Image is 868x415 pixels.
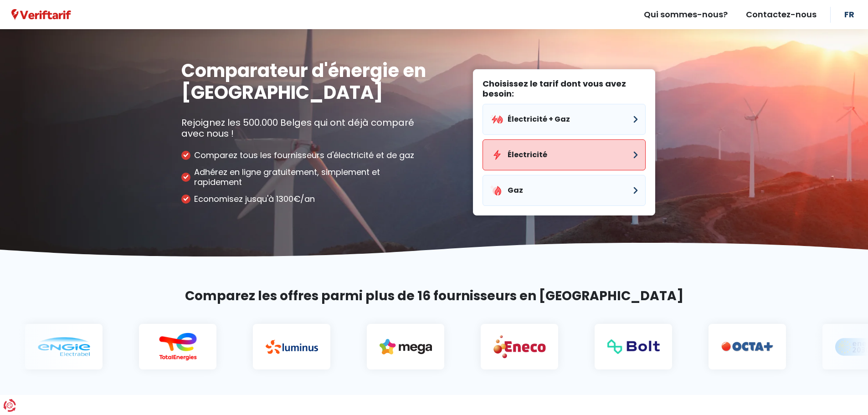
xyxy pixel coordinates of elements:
[181,117,427,139] p: Rejoignez les 500.000 Belges qui ont déjà comparé avec nous !
[380,339,432,354] img: Mega
[11,9,71,20] a: Veriftarif
[721,342,774,352] img: Octa +
[181,194,427,204] li: Economisez jusqu'à 1300€/an
[181,287,687,306] h2: Comparez les offres parmi plus de 16 fournisseurs en [GEOGRAPHIC_DATA]
[181,60,427,103] h1: Comparateur d'énergie en [GEOGRAPHIC_DATA]
[152,333,204,361] img: Total Energies
[266,340,318,354] img: Luminus
[483,139,646,170] button: Électricité
[181,150,427,160] li: Comparez tous les fournisseurs d'électricité et de gaz
[483,79,646,98] label: Choisissez le tarif dont vous avez besoin:
[493,334,546,359] img: Eneco
[181,167,427,187] li: Adhérez en ligne gratuitement, simplement et rapidement
[11,9,71,20] img: Veriftarif logo
[607,339,660,354] img: Bolt
[483,104,646,135] button: Électricité + Gaz
[483,175,646,206] button: Gaz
